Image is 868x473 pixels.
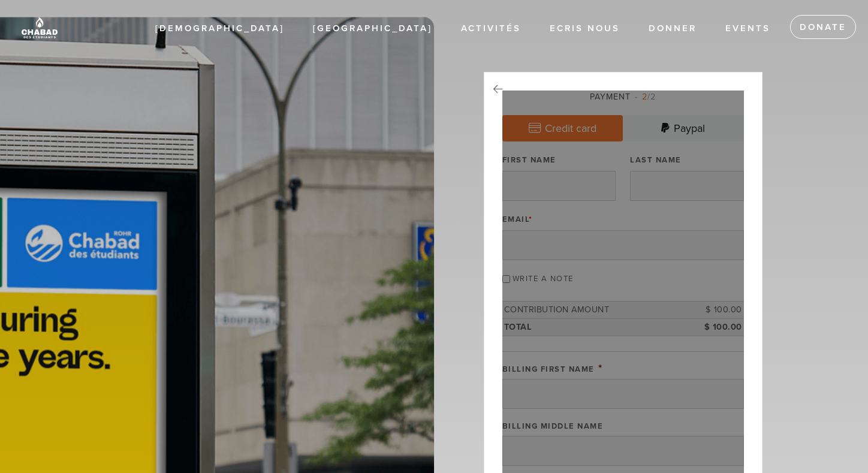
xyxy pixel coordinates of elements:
[146,17,293,40] a: [DEMOGRAPHIC_DATA]
[18,6,61,49] img: COC_Montreal_EXPORT4.png
[452,17,530,40] a: Activités
[640,17,706,40] a: Donner
[541,17,629,40] a: Ecris Nous
[304,17,441,40] a: [GEOGRAPHIC_DATA]
[790,15,856,39] a: Donate
[716,17,779,40] a: Events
